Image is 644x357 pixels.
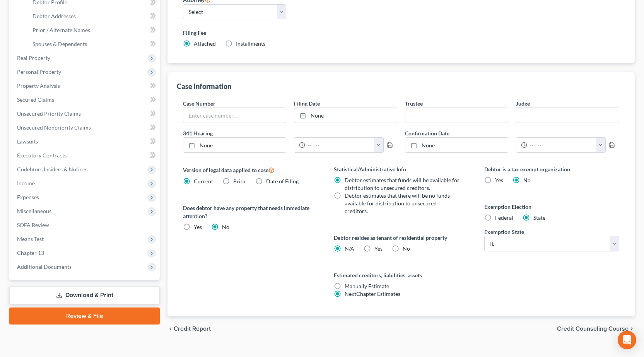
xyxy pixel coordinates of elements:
[294,99,320,108] label: Filing Date
[17,180,35,186] span: Income
[405,99,423,108] label: Trustee
[26,9,160,23] a: Debtor Addresses
[17,110,81,117] span: Unsecured Priority Claims
[17,194,39,200] span: Expenses
[523,177,531,183] span: No
[527,138,596,152] input: -- : --
[26,37,160,51] a: Spouses & Dependents
[183,108,286,123] input: Enter case number...
[345,192,450,214] span: Debtor estimates that there will be no funds available for distribution to unsecured creditors.
[194,224,202,230] span: Yes
[26,23,160,37] a: Prior / Alternate Names
[405,138,508,152] a: None
[484,165,619,173] label: Debtor is a tax exempt organization
[294,108,397,123] a: None
[177,82,231,91] div: Case Information
[345,177,460,191] span: Debtor estimates that funds will be available for distribution to unsecured creditors.
[17,68,61,75] span: Personal Property
[557,326,629,332] span: Credit Counseling Course
[9,286,160,304] a: Download & Print
[194,178,213,184] span: Current
[17,138,38,145] span: Lawsuits
[334,234,469,242] label: Debtor resides as tenant of residential property
[11,107,160,121] a: Unsecured Priority Claims
[484,228,524,236] label: Exemption State
[11,149,160,162] a: Executory Contracts
[403,245,410,252] span: No
[17,124,91,131] span: Unsecured Nonpriority Claims
[17,82,60,89] span: Property Analysis
[374,245,383,252] span: Yes
[345,290,400,297] span: NextChapter Estimates
[266,178,299,184] span: Date of Filing
[533,214,545,221] span: State
[183,165,318,174] label: Version of legal data applied to case
[345,245,354,252] span: N/A
[345,283,389,289] span: Manually Estimate
[11,79,160,93] a: Property Analysis
[334,271,469,279] label: Estimated creditors, liabilities, assets
[236,40,265,47] span: Installments
[11,135,160,149] a: Lawsuits
[11,121,160,135] a: Unsecured Nonpriority Claims
[17,249,44,256] span: Chapter 13
[17,263,72,270] span: Additional Documents
[183,138,286,152] a: None
[17,236,44,242] span: Means Test
[183,99,215,108] label: Case Number
[32,27,90,33] span: Prior / Alternate Names
[305,138,374,152] input: -- : --
[183,204,318,220] label: Does debtor have any property that needs immediate attention?
[167,326,174,332] i: chevron_left
[183,29,619,37] label: Filing Fee
[516,99,530,108] label: Judge
[233,178,246,184] span: Prior
[194,40,216,47] span: Attached
[484,203,619,211] label: Exemption Election
[405,108,508,123] input: --
[179,129,401,137] label: 341 Hearing
[17,166,87,173] span: Codebtors Insiders & Notices
[629,326,635,332] i: chevron_right
[9,307,160,325] a: Review & File
[334,165,469,173] label: Statistical/Administrative Info
[32,13,76,19] span: Debtor Addresses
[618,331,636,349] div: Open Intercom Messenger
[17,96,54,103] span: Secured Claims
[32,41,87,47] span: Spouses & Dependents
[401,129,623,137] label: Confirmation Date
[11,93,160,107] a: Secured Claims
[495,214,513,221] span: Federal
[222,224,229,230] span: No
[516,108,619,123] input: --
[17,222,49,228] span: SOFA Review
[495,177,503,183] span: Yes
[167,326,211,332] button: chevron_left Credit Report
[17,152,67,159] span: Executory Contracts
[17,208,51,214] span: Miscellaneous
[557,326,635,332] button: Credit Counseling Course chevron_right
[174,326,211,332] span: Credit Report
[11,218,160,232] a: SOFA Review
[17,55,50,61] span: Real Property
